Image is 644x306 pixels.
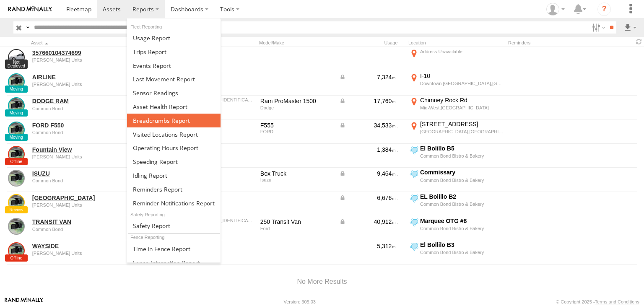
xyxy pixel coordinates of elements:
a: Reminders Report [127,182,221,196]
div: Data from Vehicle CANbus [339,194,398,202]
div: Data from Vehicle CANbus [339,122,398,129]
div: 1FTBR1C80LKB35980 [190,218,254,223]
div: Marquee OTG #8 [420,217,504,225]
div: undefined [32,130,147,135]
div: Box Truck [260,170,333,177]
div: Common Bond Bistro & Bakery [420,177,504,183]
label: Click to View Current Location [408,193,505,215]
div: Usage [338,40,405,46]
a: 357660104374699 [32,49,147,57]
img: rand-logo.svg [8,6,52,12]
a: Full Events Report [127,59,221,73]
label: Search Filter Options [589,21,607,34]
div: 5,312 [339,242,398,250]
div: 1,384 [339,146,398,153]
div: FORD [260,129,333,134]
a: View Asset Details [8,122,25,138]
div: Common Bond Bistro & Bakery [420,226,504,231]
label: Click to View Current Location [408,145,505,167]
a: Fountain View [32,146,147,153]
a: FORD F550 [32,122,147,129]
div: [STREET_ADDRESS] [420,120,504,128]
div: Common Bond Bistro & Bakery [420,201,504,207]
a: ISUZU [32,170,147,177]
div: I-10 [420,72,504,80]
div: 250 Transit Van [260,218,333,226]
div: Dodge [260,105,333,110]
div: Version: 305.03 [284,299,316,304]
a: View Asset Details [8,49,25,66]
div: Rego./Vin [189,40,256,46]
label: Click to View Current Location [408,96,505,119]
label: Click to View Current Location [408,120,505,143]
a: Visited Locations Report [127,127,221,141]
div: undefined [32,106,147,111]
div: Model/Make [259,40,335,46]
div: Chimney Rock Rd [420,96,504,104]
a: WAYSIDE [32,242,147,250]
div: Isuzu [260,177,333,182]
a: Service Reminder Notifications Report [127,196,221,210]
a: Asset Operating Hours Report [127,141,221,155]
a: View Asset Details [8,97,25,114]
a: View Asset Details [8,146,25,163]
a: Safety Report [127,219,221,233]
a: [GEOGRAPHIC_DATA] [32,194,147,202]
div: 3C6TRVAG0KE504576 [190,97,254,102]
a: Terms and Conditions [595,299,639,304]
a: Fence Interaction Report [127,256,221,270]
div: El Bollilo B3 [420,241,504,249]
label: Click to View Current Location [408,217,505,240]
div: EL Bolillo B2 [420,193,504,200]
a: View Asset Details [8,73,25,90]
a: View Asset Details [8,194,25,211]
div: undefined [32,154,147,159]
div: undefined [32,57,147,62]
a: Visit our Website [5,298,43,306]
label: Click to View Current Location [408,241,505,264]
div: Location [408,40,505,46]
a: DODGE RAM [32,97,147,105]
a: Asset Health Report [127,100,221,114]
div: Ram ProMaster 1500 [260,97,333,105]
div: Downtown [GEOGRAPHIC_DATA],[GEOGRAPHIC_DATA] [420,80,504,86]
a: Last Movement Report [127,72,221,86]
div: Reminders [508,40,574,46]
div: undefined [32,178,147,183]
span: Refresh [634,38,644,46]
label: Click to View Current Location [408,48,505,70]
a: View Asset Details [8,218,25,235]
label: Click to View Current Location [408,72,505,95]
label: Export results as... [623,21,637,34]
div: Ford [260,226,333,231]
div: Data from Vehicle CANbus [339,218,398,226]
div: Click to Sort [31,40,148,46]
div: Mid-West,[GEOGRAPHIC_DATA] [420,105,504,111]
div: undefined [32,251,147,256]
div: Data from Vehicle CANbus [339,73,398,81]
label: Search Query [24,21,31,34]
div: © Copyright 2025 - [556,299,639,304]
div: El Bolillo B5 [420,145,504,152]
a: Sensor Readings [127,86,221,100]
a: AIRLINE [32,73,147,81]
div: Common Bond Bistro & Bakery [420,153,504,159]
div: Data from Vehicle CANbus [339,97,398,105]
a: TRANSIT VAN [32,218,147,226]
div: undefined [32,82,147,87]
label: Click to View Current Location [408,169,505,191]
div: [GEOGRAPHIC_DATA],[GEOGRAPHIC_DATA] [420,129,504,135]
div: F555 [260,122,333,129]
a: Idling Report [127,169,221,182]
div: undefined [32,202,147,207]
a: Trips Report [127,45,221,59]
a: View Asset Details [8,170,25,187]
a: View Asset Details [8,242,25,259]
a: Breadcrumbs Report [127,114,221,127]
a: Time in Fences Report [127,242,221,256]
div: Sonny Corpus [543,3,568,16]
a: Fleet Speed Report [127,155,221,169]
a: Usage Report [127,31,221,45]
div: Commissary [420,169,504,176]
div: undefined [32,227,147,232]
